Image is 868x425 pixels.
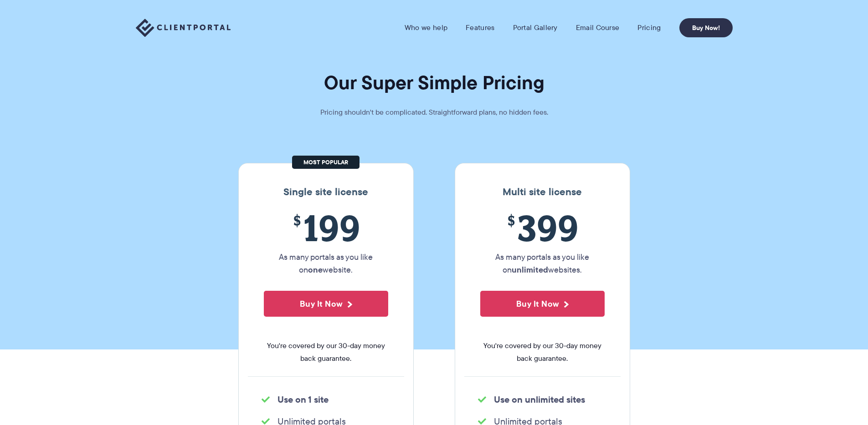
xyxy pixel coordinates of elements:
strong: unlimited [512,263,548,276]
a: Features [466,23,494,32]
strong: Use on 1 site [277,393,329,406]
a: Portal Gallery [513,23,558,32]
p: As many portals as you like on websites. [480,251,605,276]
span: 199 [264,207,388,248]
h3: Multi site license [464,186,621,198]
p: As many portals as you like on website. [264,251,388,276]
span: 399 [480,207,605,248]
button: Buy It Now [264,291,388,317]
span: You're covered by our 30-day money back guarantee. [480,339,605,365]
h3: Single site license [248,186,404,198]
p: Pricing shouldn't be complicated. Straightforward plans, no hidden fees. [298,106,571,119]
strong: Use on unlimited sites [494,393,585,406]
strong: one [308,263,323,276]
a: Email Course [576,23,620,32]
a: Buy Now! [679,18,733,37]
a: Who we help [405,23,447,32]
button: Buy It Now [480,291,605,317]
span: You're covered by our 30-day money back guarantee. [264,339,388,365]
a: Pricing [637,23,661,32]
